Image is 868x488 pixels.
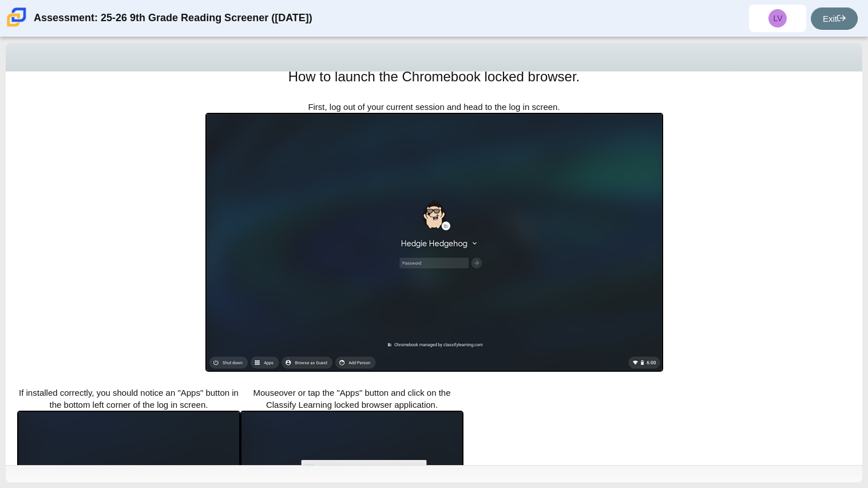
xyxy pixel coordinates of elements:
img: chromeos-locked-browser-step1.png [205,113,663,372]
div: First, log out of your current session and head to the log in screen. [205,67,663,375]
span: LV [773,14,782,22]
div: Assessment: 25-26 9th Grade Reading Screener ([DATE]) [34,5,312,32]
a: Carmen School of Science & Technology [5,21,29,31]
img: chromeos-locked-browser-step3.png [240,411,463,487]
a: Exit [811,7,858,30]
h1: How to launch the Chromebook locked browser. [205,67,663,86]
img: Carmen School of Science & Technology [5,5,29,29]
img: chromeos-locked-browser-step2.png [17,411,240,487]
